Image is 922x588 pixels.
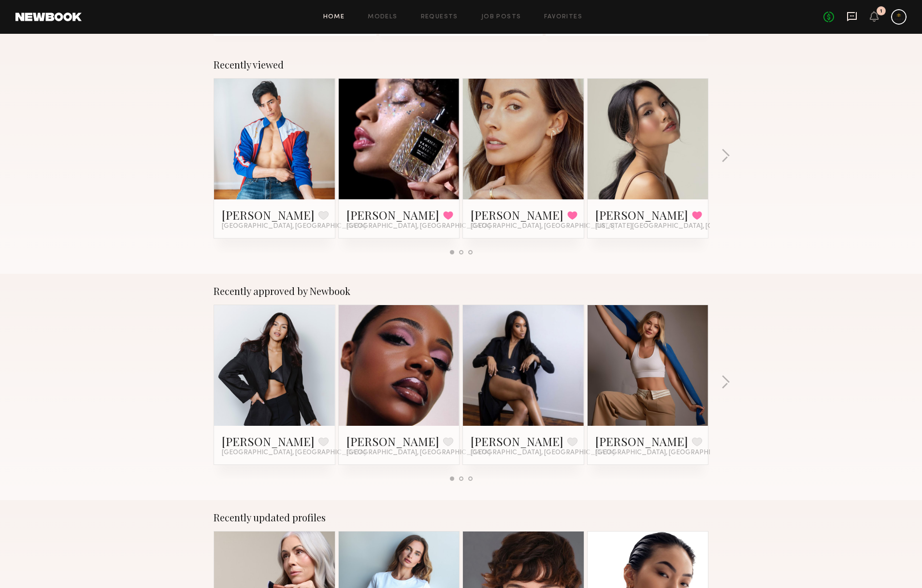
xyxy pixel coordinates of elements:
span: [US_STATE][GEOGRAPHIC_DATA], [GEOGRAPHIC_DATA] [595,223,776,230]
div: Recently updated profiles [214,512,708,523]
a: Home [323,14,345,20]
div: 1 [880,9,882,14]
div: Recently approved by Newbook [214,285,708,297]
span: [GEOGRAPHIC_DATA], [GEOGRAPHIC_DATA] [471,223,615,230]
span: [GEOGRAPHIC_DATA], [GEOGRAPHIC_DATA] [471,449,615,457]
a: [PERSON_NAME] [346,207,439,223]
span: [GEOGRAPHIC_DATA], [GEOGRAPHIC_DATA] [346,223,490,230]
span: [GEOGRAPHIC_DATA], [GEOGRAPHIC_DATA] [346,449,490,457]
span: [GEOGRAPHIC_DATA], [GEOGRAPHIC_DATA] [222,449,366,457]
a: [PERSON_NAME] [346,434,439,449]
a: [PERSON_NAME] [222,207,315,223]
a: [PERSON_NAME] [595,207,688,223]
a: Models [368,14,397,20]
a: Favorites [544,14,582,20]
a: Requests [421,14,458,20]
a: Job Posts [481,14,521,20]
a: [PERSON_NAME] [471,434,563,449]
div: Recently viewed [214,59,708,70]
span: [GEOGRAPHIC_DATA], [GEOGRAPHIC_DATA] [222,223,366,230]
a: [PERSON_NAME] [222,434,315,449]
a: [PERSON_NAME] [595,434,688,449]
span: [GEOGRAPHIC_DATA], [GEOGRAPHIC_DATA] [595,449,739,457]
a: [PERSON_NAME] [471,207,563,223]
